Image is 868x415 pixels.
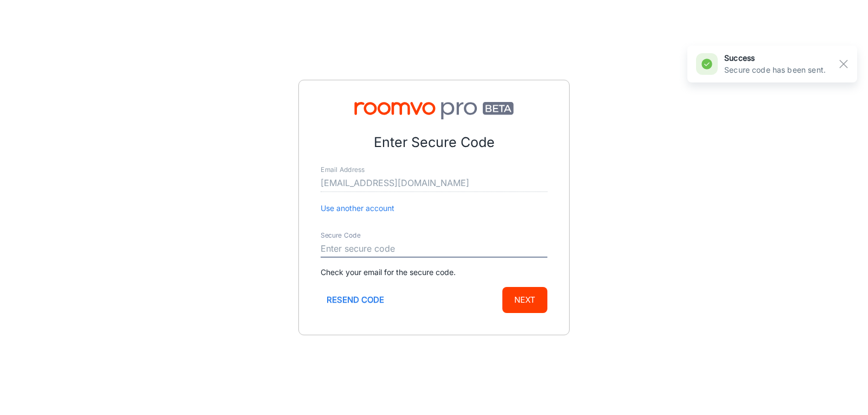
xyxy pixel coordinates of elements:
[724,64,826,76] p: Secure code has been sent.
[321,287,390,313] button: Resend code
[321,266,547,278] p: Check your email for the secure code.
[321,175,547,192] input: myname@example.com
[321,165,365,175] label: Email Address
[724,52,826,64] h6: success
[321,202,394,214] button: Use another account
[321,231,361,240] label: Secure Code
[321,102,547,119] img: Roomvo PRO Beta
[502,287,547,313] button: Next
[321,132,547,153] p: Enter Secure Code
[321,240,547,258] input: Enter secure code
